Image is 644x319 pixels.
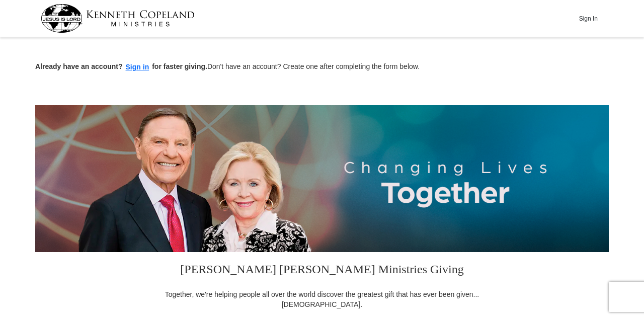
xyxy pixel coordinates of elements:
p: Don't have an account? Create one after completing the form below. [35,61,609,73]
h3: [PERSON_NAME] [PERSON_NAME] Ministries Giving [158,252,486,289]
button: Sign in [123,61,152,73]
img: kcm-header-logo.svg [41,4,195,33]
div: Together, we're helping people all over the world discover the greatest gift that has ever been g... [158,289,486,309]
strong: Already have an account? for faster giving. [35,62,207,70]
button: Sign In [573,11,603,26]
